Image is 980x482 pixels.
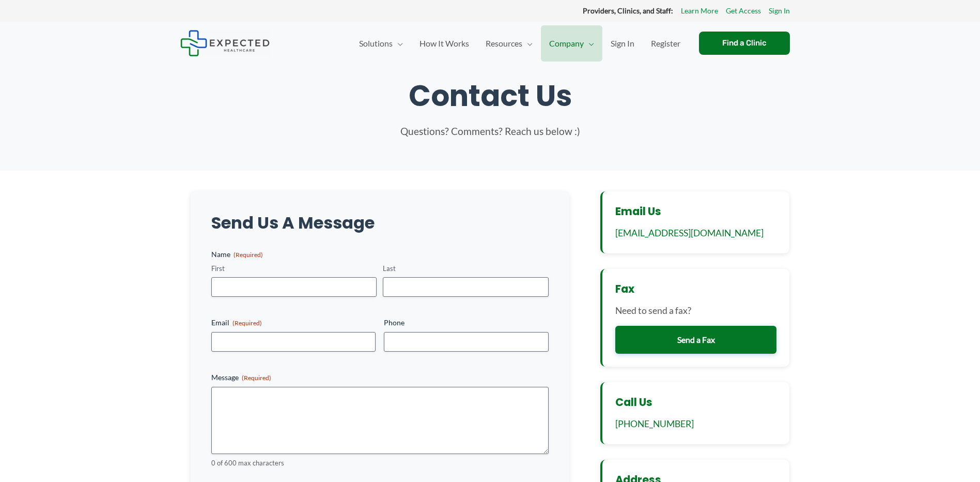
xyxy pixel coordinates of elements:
[615,204,777,218] h3: Email Us
[615,228,764,238] a: [EMAIL_ADDRESS][DOMAIN_NAME]
[411,25,477,62] a: How It Works
[615,282,777,296] h3: Fax
[234,251,263,259] span: (Required)
[651,25,680,62] span: Register
[335,124,645,140] p: Questions? Comments? Reach us below :)
[419,25,469,62] span: How It Works
[211,264,377,274] label: First
[211,458,549,468] div: 0 of 600 max characters
[615,418,694,429] a: [PHONE_NUMBER]
[242,374,271,382] span: (Required)
[549,25,584,62] span: Company
[351,25,689,62] nav: Primary Site Navigation
[615,395,777,409] h3: Call Us
[191,79,790,113] h1: Contact Us
[232,319,262,327] span: (Required)
[584,25,594,62] span: Menu Toggle
[769,4,790,18] a: Sign In
[541,25,602,62] a: CompanyMenu Toggle
[699,32,790,55] a: Find a Clinic
[681,4,718,18] a: Learn More
[643,25,689,62] a: Register
[211,372,549,383] label: Message
[477,25,541,62] a: ResourcesMenu Toggle
[522,25,533,62] span: Menu Toggle
[359,25,393,62] span: Solutions
[211,212,549,234] h2: Send Us A Message
[180,30,270,56] img: Expected Healthcare Logo - side, dark font, small
[486,25,522,62] span: Resources
[393,25,403,62] span: Menu Toggle
[383,264,549,274] label: Last
[211,318,376,328] label: Email
[211,249,263,260] legend: Name
[351,25,411,62] a: SolutionsMenu Toggle
[615,326,777,354] a: Send a Fax
[611,25,634,62] span: Sign In
[726,4,761,18] a: Get Access
[384,318,549,328] label: Phone
[583,6,673,15] strong: Providers, Clinics, and Staff:
[602,25,643,62] a: Sign In
[615,304,777,318] p: Need to send a fax?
